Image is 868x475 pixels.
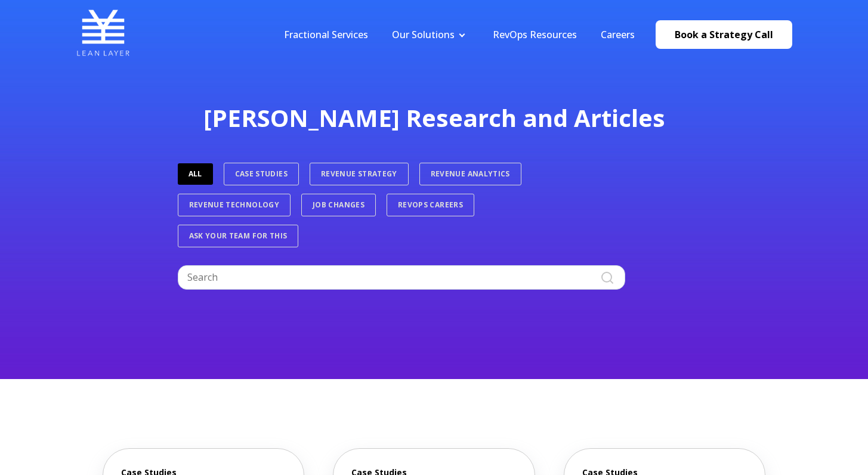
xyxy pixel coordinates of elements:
a: Revenue Strategy [310,163,409,185]
a: Job Changes [301,194,376,216]
input: Search [178,265,625,289]
a: Fractional Services [284,28,368,41]
a: Ask Your Team For This [178,225,299,247]
div: Navigation Menu [272,28,647,41]
a: Revenue Analytics [419,163,521,185]
a: Our Solutions [392,28,455,41]
a: RevOps Resources [493,28,577,41]
a: Case Studies [224,163,299,185]
a: Revenue Technology [178,194,291,216]
a: Book a Strategy Call [656,20,792,49]
a: ALL [178,163,213,185]
a: RevOps Careers [387,194,474,216]
span: [PERSON_NAME] Research and Articles [203,101,665,134]
a: Careers [601,28,635,41]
